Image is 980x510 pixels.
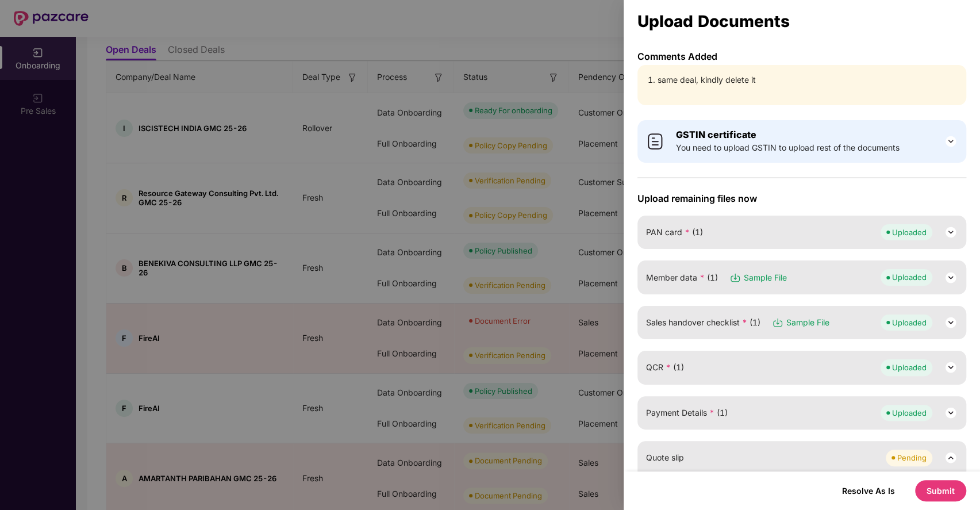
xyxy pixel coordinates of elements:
span: Quote slip [646,451,684,464]
button: Resolve As Is [831,483,906,499]
span: Upload remaining files now [637,193,966,204]
div: Uploaded [892,407,927,419]
img: svg+xml;base64,PHN2ZyB3aWR0aD0iMjQiIGhlaWdodD0iMjQiIHZpZXdCb3g9IjAgMCAyNCAyNCIgZmlsbD0ibm9uZSIgeG... [944,406,958,420]
b: GSTIN certificate [676,129,756,140]
img: svg+xml;base64,PHN2ZyB3aWR0aD0iMTYiIGhlaWdodD0iMTciIHZpZXdCb3g9IjAgMCAxNiAxNyIgZmlsbD0ibm9uZSIgeG... [772,317,783,328]
li: same deal, kindly delete it [658,74,958,86]
button: Submit [915,480,966,501]
img: svg+xml;base64,PHN2ZyB3aWR0aD0iMjQiIGhlaWdodD0iMjQiIHZpZXdCb3g9IjAgMCAyNCAyNCIgZmlsbD0ibm9uZSIgeG... [944,316,958,329]
span: PAN card (1) [646,226,703,239]
span: Member data (1) [646,271,718,284]
img: svg+xml;base64,PHN2ZyB3aWR0aD0iMjQiIGhlaWdodD0iMjQiIHZpZXdCb3g9IjAgMCAyNCAyNCIgZmlsbD0ibm9uZSIgeG... [944,361,958,374]
span: Sample File [744,271,787,284]
span: Payment Details (1) [646,407,728,419]
img: svg+xml;base64,PHN2ZyB3aWR0aD0iMjQiIGhlaWdodD0iMjQiIHZpZXdCb3g9IjAgMCAyNCAyNCIgZmlsbD0ibm9uZSIgeG... [944,451,958,465]
span: QCR (1) [646,361,684,374]
div: Uploaded [892,227,927,238]
span: You need to upload GSTIN to upload rest of the documents [676,141,900,154]
span: Sample File [786,316,829,329]
img: svg+xml;base64,PHN2ZyB3aWR0aD0iMTYiIGhlaWdodD0iMTciIHZpZXdCb3g9IjAgMCAxNiAxNyIgZmlsbD0ibm9uZSIgeG... [729,272,741,283]
span: Sales handover checklist (1) [646,316,760,329]
img: svg+xml;base64,PHN2ZyB3aWR0aD0iMjQiIGhlaWdodD0iMjQiIHZpZXdCb3g9IjAgMCAyNCAyNCIgZmlsbD0ibm9uZSIgeG... [944,271,958,285]
div: Uploaded [892,317,927,328]
div: Upload Documents [637,15,966,28]
img: svg+xml;base64,PHN2ZyB4bWxucz0iaHR0cDovL3d3dy53My5vcmcvMjAwMC9zdmciIHdpZHRoPSI0MCIgaGVpZ2h0PSI0MC... [646,132,664,151]
div: Uploaded [892,362,927,373]
img: svg+xml;base64,PHN2ZyB3aWR0aD0iMjQiIGhlaWdodD0iMjQiIHZpZXdCb3g9IjAgMCAyNCAyNCIgZmlsbD0ibm9uZSIgeG... [944,225,958,239]
p: Comments Added [637,51,966,62]
img: svg+xml;base64,PHN2ZyB3aWR0aD0iMjQiIGhlaWdodD0iMjQiIHZpZXdCb3g9IjAgMCAyNCAyNCIgZmlsbD0ibm9uZSIgeG... [944,135,958,148]
div: Uploaded [892,271,927,283]
div: Pending [897,452,927,463]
